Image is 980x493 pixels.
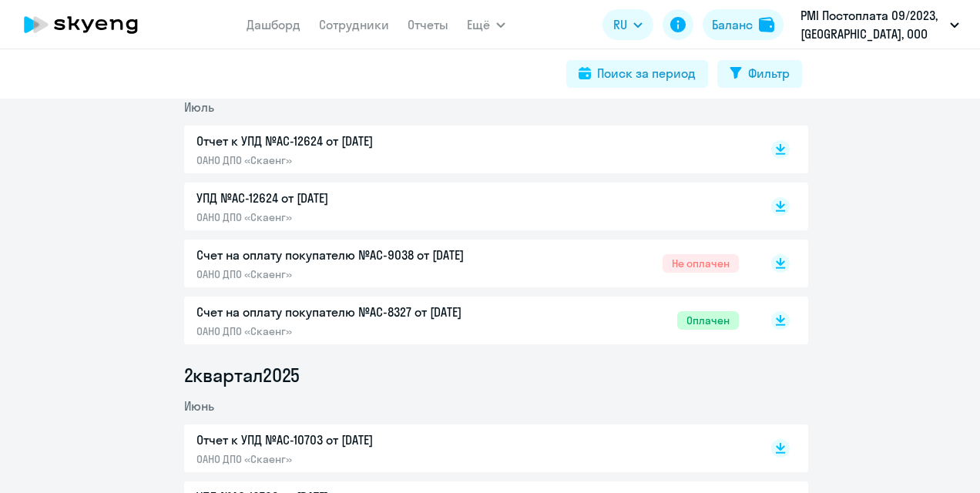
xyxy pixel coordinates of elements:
span: RU [613,15,627,34]
a: Счет на оплату покупателю №AC-9038 от [DATE]ОАНО ДПО «Скаенг»Не оплачен [196,246,739,281]
span: Ещё [467,15,490,34]
a: Счет на оплату покупателю №AC-8327 от [DATE]ОАНО ДПО «Скаенг»Оплачен [196,303,739,338]
span: Июль [184,99,214,115]
p: Отчет к УПД №AC-12624 от [DATE] [196,132,520,150]
a: Отчет к УПД №AC-10703 от [DATE]ОАНО ДПО «Скаенг» [196,431,739,466]
div: Поиск за период [597,64,696,82]
li: 2 квартал 2025 [184,363,808,387]
p: ОАНО ДПО «Скаенг» [196,324,520,338]
p: ОАНО ДПО «Скаенг» [196,210,520,224]
p: Счет на оплату покупателю №AC-8327 от [DATE] [196,303,520,321]
img: balance [759,17,774,32]
p: Отчет к УПД №AC-10703 от [DATE] [196,431,520,449]
p: PMI Постоплата 09/2023, [GEOGRAPHIC_DATA], ООО [800,6,944,43]
div: Баланс [712,15,753,34]
p: ОАНО ДПО «Скаенг» [196,153,520,167]
p: ОАНО ДПО «Скаенг» [196,452,520,466]
button: RU [602,9,653,40]
a: УПД №AC-12624 от [DATE]ОАНО ДПО «Скаенг» [196,189,739,224]
p: Счет на оплату покупателю №AC-9038 от [DATE] [196,246,520,264]
button: Фильтр [717,60,802,88]
span: Оплачен [677,311,739,330]
span: Июнь [184,398,214,414]
a: Отчет к УПД №AC-12624 от [DATE]ОАНО ДПО «Скаенг» [196,132,739,167]
a: Дашборд [247,17,300,32]
span: Не оплачен [663,254,739,273]
p: ОАНО ДПО «Скаенг» [196,267,520,281]
button: PMI Постоплата 09/2023, [GEOGRAPHIC_DATA], ООО [793,6,967,43]
div: Фильтр [748,64,790,82]
a: Сотрудники [319,17,389,32]
a: Отчеты [408,17,448,32]
button: Поиск за период [566,60,708,88]
button: Ещё [467,9,505,40]
button: Балансbalance [703,9,784,40]
p: УПД №AC-12624 от [DATE] [196,189,520,207]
